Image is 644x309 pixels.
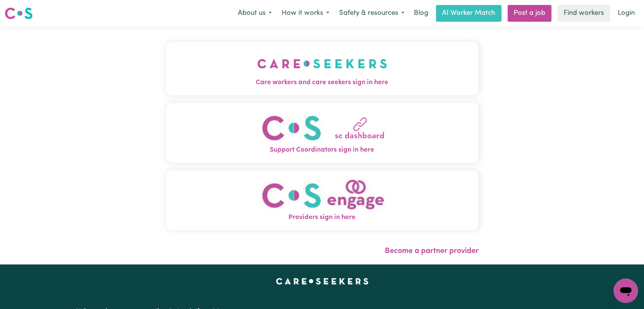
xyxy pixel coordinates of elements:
[334,5,409,21] button: Safety & resources
[166,213,479,223] span: Providers sign in here
[233,5,277,21] button: About us
[5,6,33,20] img: Careseekers logo
[614,279,638,303] iframe: Button to launch messaging window
[613,5,639,22] a: Login
[409,5,433,22] a: Blog
[436,5,501,22] a: AI Worker Match
[508,5,551,22] a: Post a job
[166,42,479,95] button: Care workers and care seekers sign in here
[5,5,33,22] a: Careseekers logo
[557,5,610,22] a: Find workers
[166,170,479,230] button: Providers sign in here
[385,247,479,255] a: Become a partner provider
[166,78,479,88] span: Care workers and care seekers sign in here
[166,103,479,163] button: Support Coordinators sign in here
[276,278,368,284] a: Careseekers home page
[166,145,479,155] span: Support Coordinators sign in here
[277,5,334,21] button: How it works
